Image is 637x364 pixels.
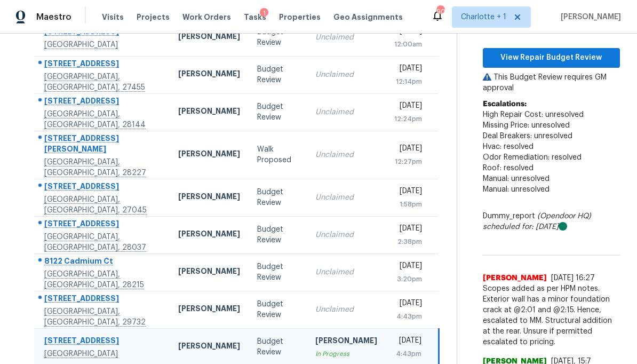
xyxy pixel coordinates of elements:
[315,335,377,349] div: [PERSON_NAME]
[394,100,422,114] div: [DATE]
[315,230,377,240] div: Unclaimed
[257,101,299,123] div: Budget Review
[394,63,422,76] div: [DATE]
[178,191,240,204] div: [PERSON_NAME]
[178,228,240,242] div: [PERSON_NAME]
[257,144,299,165] div: Walk Proposed
[394,39,422,50] div: 12:00am
[394,274,422,284] div: 3:20pm
[315,349,377,359] div: In Progress
[178,341,240,354] div: [PERSON_NAME]
[333,12,403,22] span: Geo Assignments
[315,267,377,278] div: Unclaimed
[483,283,620,347] span: Scopes added as per HPM notes. Exterior wall has a minor foundation crack at @2:01 and @2:15. Hen...
[537,212,591,220] i: (Opendoor HQ)
[461,12,506,22] span: Charlotte + 1
[436,6,444,17] div: 90
[394,298,422,311] div: [DATE]
[483,143,534,151] span: Hvac: resolved
[483,48,620,68] button: View Repair Budget Review
[257,187,299,208] div: Budget Review
[556,12,621,22] span: [PERSON_NAME]
[394,349,421,359] div: 4:43pm
[102,12,124,22] span: Visits
[394,143,422,156] div: [DATE]
[178,266,240,279] div: [PERSON_NAME]
[257,27,299,48] div: Budget Review
[315,149,377,160] div: Unclaimed
[483,186,550,193] span: Manual: unresolved
[483,154,582,161] span: Odor Remediation: resolved
[315,304,377,315] div: Unclaimed
[394,199,422,210] div: 1:58pm
[483,122,570,129] span: Missing Price: unresolved
[244,13,266,21] span: Tasks
[483,175,550,183] span: Manual: unresolved
[394,76,422,87] div: 12:14pm
[315,32,377,43] div: Unclaimed
[394,223,422,236] div: [DATE]
[394,260,422,274] div: [DATE]
[483,111,584,118] span: High Repair Cost: unresolved
[315,192,377,203] div: Unclaimed
[137,12,170,22] span: Projects
[260,8,268,19] div: 1
[483,100,527,108] b: Escalations:
[257,299,299,320] div: Budget Review
[483,132,572,140] span: Deal Breakers: unresolved
[394,114,422,124] div: 12:24pm
[257,262,299,283] div: Budget Review
[551,274,595,282] span: [DATE] 16:27
[279,12,321,22] span: Properties
[483,223,559,231] i: scheduled for: [DATE]
[36,12,71,22] span: Maestro
[178,148,240,162] div: [PERSON_NAME]
[394,335,421,349] div: [DATE]
[182,12,231,22] span: Work Orders
[315,69,377,80] div: Unclaimed
[394,311,422,322] div: 4:43pm
[178,68,240,82] div: [PERSON_NAME]
[491,51,611,65] span: View Repair Budget Review
[483,273,547,283] span: [PERSON_NAME]
[394,236,422,247] div: 2:38pm
[178,303,240,316] div: [PERSON_NAME]
[257,64,299,85] div: Budget Review
[178,106,240,119] div: [PERSON_NAME]
[315,107,377,117] div: Unclaimed
[483,72,620,93] p: This Budget Review requires GM approval
[394,186,422,199] div: [DATE]
[257,336,299,358] div: Budget Review
[394,156,422,167] div: 12:27pm
[178,31,240,44] div: [PERSON_NAME]
[257,224,299,246] div: Budget Review
[483,211,620,232] div: Dummy_report
[483,164,534,172] span: Roof: resolved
